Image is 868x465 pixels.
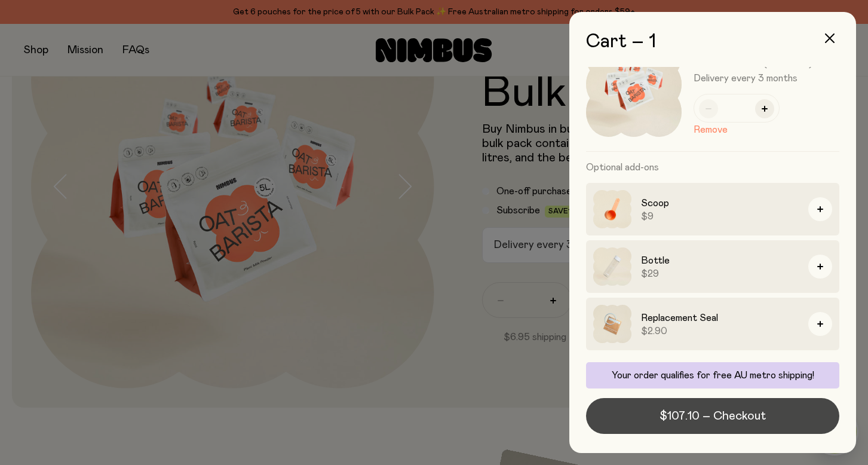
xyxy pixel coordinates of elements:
span: $107.10 – Checkout [660,408,766,424]
img: website_grey.svg [19,31,29,41]
span: $29 [641,268,799,280]
div: Domain Overview [45,71,107,78]
img: logo_orange.svg [19,19,29,29]
h3: Replacement Seal [641,311,799,325]
h3: Optional add-ons [586,152,839,183]
button: Remove [694,123,728,137]
div: Keywords by Traffic [132,71,201,78]
h3: Bottle [641,253,799,268]
h2: Cart – 1 [586,31,839,53]
div: v 4.0.25 [33,19,59,29]
span: $9 [641,210,799,222]
img: tab_domain_overview_orange.svg [32,69,42,79]
span: $2.90 [641,325,799,337]
span: Delivery every 3 months [694,72,839,84]
p: Your order qualifies for free AU metro shipping! [593,369,832,381]
img: tab_keywords_by_traffic_grey.svg [119,69,128,79]
button: $107.10 – Checkout [586,398,839,434]
div: Domain: [DOMAIN_NAME] [31,31,131,41]
h3: Scoop [641,196,799,210]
